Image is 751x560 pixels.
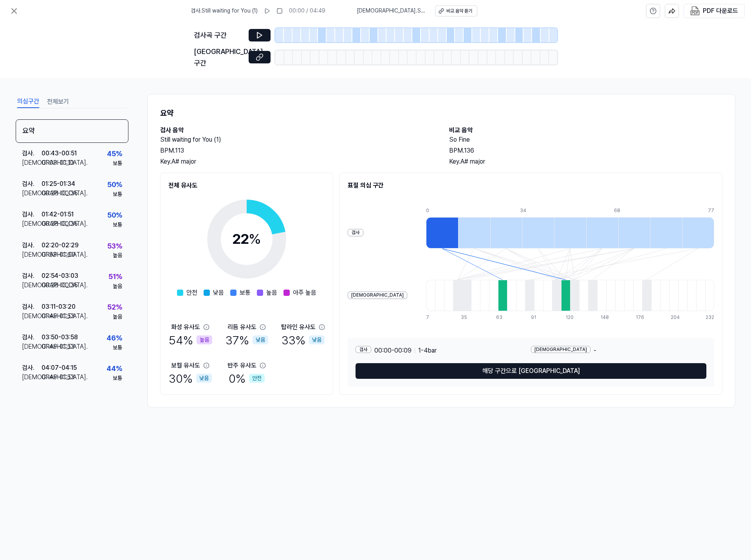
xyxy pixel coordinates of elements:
div: [DEMOGRAPHIC_DATA] . [22,219,42,229]
div: [DEMOGRAPHIC_DATA] [531,346,590,353]
div: 00:00 / 04:49 [289,7,325,15]
div: 검사 [348,229,363,236]
div: 보통 [113,160,122,167]
div: [DEMOGRAPHIC_DATA] . [22,189,42,198]
img: PDF Download [690,6,700,16]
button: 비교 음악 듣기 [435,5,477,16]
div: 검사 . [22,363,42,373]
h2: So Fine [449,135,722,144]
button: 해당 구간으로 [GEOGRAPHIC_DATA] [356,363,706,379]
div: 52 % [107,302,122,313]
div: 00:28 - 00:35 [42,189,78,198]
div: 0 % [229,370,265,387]
span: 00:00 - 00:09 [374,346,412,355]
div: 보통 [113,375,122,382]
h1: 요약 [160,107,722,119]
div: 검사 . [22,149,42,158]
div: [DEMOGRAPHIC_DATA] . [22,312,42,321]
div: 7 [426,314,435,321]
div: 요약 [16,119,128,143]
div: 33 % [282,332,325,348]
div: 91 [531,314,540,321]
div: 68 [614,207,646,214]
div: [DEMOGRAPHIC_DATA] . [22,250,42,259]
div: 비교 음악 듣기 [446,8,472,14]
div: 01:45 - 01:53 [42,312,75,321]
div: 검사 . [22,302,42,312]
div: 보통 [113,191,122,198]
div: 검사곡 구간 [194,30,244,41]
div: [DEMOGRAPHIC_DATA] . [22,281,42,290]
div: 화성 유사도 [171,322,200,332]
div: 검사 . [22,333,42,342]
div: 01:53 - 01:60 [42,250,75,259]
img: share [668,7,675,14]
div: [DEMOGRAPHIC_DATA] [348,292,407,299]
div: 204 [671,314,680,321]
div: 54 % [169,332,212,348]
button: 전체보기 [47,95,69,108]
div: 낮음 [253,335,268,345]
span: 높음 [266,288,277,297]
div: 51 % [108,271,122,283]
div: 탑라인 유사도 [281,322,316,332]
button: 의심구간 [17,95,39,108]
div: 04:07 - 04:15 [42,363,77,373]
div: 50 % [107,210,122,221]
button: help [646,4,660,18]
div: 01:42 - 01:51 [42,210,74,219]
span: 낮음 [213,288,224,297]
div: 검사 . [22,210,42,219]
div: 보통 [113,221,122,229]
div: [GEOGRAPHIC_DATA] 구간 [194,46,244,69]
div: 02:54 - 03:03 [42,271,78,281]
div: 낮음 [196,374,212,383]
div: Key. A# major [160,157,433,166]
div: PDF 다운로드 [703,6,738,16]
div: 리듬 유사도 [227,322,256,332]
h2: 표절 의심 구간 [348,181,714,190]
div: 보컬 유사도 [171,361,200,370]
div: - [531,346,706,355]
div: 높음 [113,283,122,290]
div: 낮음 [309,335,325,345]
div: 검사 . [22,271,42,281]
div: 34 [520,207,552,214]
svg: help [650,7,657,15]
span: 아주 높음 [293,288,316,297]
div: 01:45 - 01:53 [42,342,75,351]
div: 53 % [107,241,122,252]
div: 148 [601,314,610,321]
div: 반주 유사도 [227,361,256,370]
span: 1 - 4 bar [418,346,437,355]
div: 01:25 - 01:34 [42,179,75,189]
div: [DEMOGRAPHIC_DATA] . [22,158,42,167]
span: % [249,230,261,247]
div: 02:20 - 02:29 [42,241,79,250]
div: 00:28 - 00:35 [42,219,78,229]
div: BPM. 136 [449,146,722,155]
div: [DEMOGRAPHIC_DATA] . [22,373,42,382]
h2: Still waiting for You (1) [160,135,433,144]
div: 01:45 - 01:53 [42,373,75,382]
div: 보통 [113,344,122,352]
div: 22 [232,229,261,250]
div: 44 % [107,363,122,375]
span: 안전 [186,288,197,297]
div: 높음 [113,252,122,259]
div: 30 % [169,370,212,387]
div: 77 [708,207,714,214]
div: 안전 [249,374,265,383]
span: 보통 [240,288,251,297]
div: 검사 . [22,241,42,250]
h2: 검사 음악 [160,126,433,135]
div: 0 [426,207,458,214]
div: 검사 [356,346,371,353]
div: 46 % [107,333,122,344]
button: PDF 다운로드 [689,4,740,18]
div: 03:50 - 03:58 [42,333,78,342]
span: [DEMOGRAPHIC_DATA] . So Fine [357,7,426,15]
div: 176 [636,314,645,321]
div: 50 % [107,179,122,191]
